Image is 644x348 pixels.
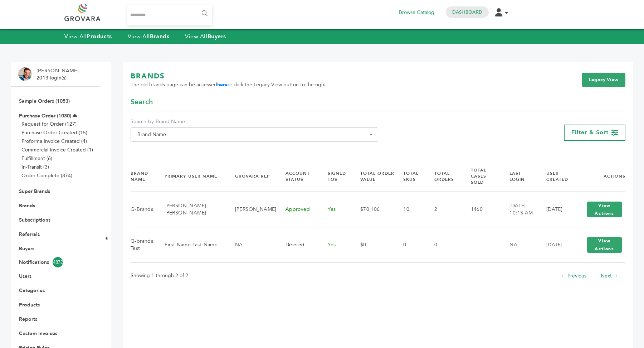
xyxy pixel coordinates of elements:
a: Fulfillment (6) [21,155,52,162]
td: [DATE] [537,192,575,227]
td: [PERSON_NAME] [226,192,277,227]
button: View Actions [587,237,622,253]
label: Search by Brand Name [131,118,378,125]
th: Primary User Name [156,161,226,192]
td: 0 [394,227,425,262]
button: View Actions [587,202,622,217]
a: here [217,81,228,88]
th: Actions [575,161,625,192]
td: G-Brands [131,192,156,227]
a: Users [19,273,31,280]
span: Search [131,97,153,107]
td: 2 [425,192,462,227]
input: Search... [127,5,212,25]
a: Referrals [19,231,40,238]
span: Brand Name [131,127,378,142]
td: [PERSON_NAME] [PERSON_NAME] [156,192,226,227]
li: [PERSON_NAME] - 2013 login(s) [36,67,84,81]
td: Approved [277,192,319,227]
a: View AllProducts [64,33,112,40]
a: Reports [19,316,37,323]
td: Deleted [277,227,319,262]
h1: BRANDS [131,71,326,81]
td: First Name Last Name [156,227,226,262]
a: In-Transit (3) [21,164,49,170]
a: Order Complete (874) [21,172,72,179]
th: Total Order Value [351,161,394,192]
a: Request for Order (127) [21,121,77,127]
p: Showing 1 through 2 of 2 [131,271,188,280]
td: 0 [425,227,462,262]
a: Notifications4872 [19,257,92,267]
th: Total SKUs [394,161,425,192]
a: ← Previous [561,272,586,279]
td: G-brands Test [131,227,156,262]
a: Subscriptions [19,217,50,223]
span: Brand Name [135,130,374,140]
strong: Products [87,33,112,40]
a: View AllBrands [128,33,170,40]
th: Total Orders [425,161,462,192]
th: Last Login [501,161,537,192]
a: Sample Orders (1053) [19,98,70,105]
td: $0 [351,227,394,262]
a: Dashboard [452,9,482,15]
a: Brands [19,202,35,209]
a: Next → [601,272,618,279]
a: Super Brands [19,188,50,195]
a: Custom Invoices [19,330,57,337]
a: Browse Catalog [399,9,434,16]
th: User Created [537,161,575,192]
td: [DATE] 10:13 AM [501,192,537,227]
a: Categories [19,287,45,294]
a: Commercial Invoice Created (1) [21,146,93,153]
td: 10 [394,192,425,227]
a: View AllBuyers [185,33,226,40]
a: Proforma Invoice Created (4) [21,138,87,145]
strong: Buyers [208,33,226,40]
span: 4872 [53,257,63,267]
a: Legacy View [582,73,625,87]
td: $70,106 [351,192,394,227]
th: Brand Name [131,161,156,192]
th: Account Status [277,161,319,192]
strong: Brands [150,33,169,40]
td: NA [501,227,537,262]
a: Products [19,301,40,308]
th: Signed TOS [319,161,351,192]
span: The old brands page can be accessed or click the Legacy View button to the right [131,81,326,88]
th: Total Cases Sold [462,161,501,192]
td: 1460 [462,192,501,227]
td: [DATE] [537,227,575,262]
a: Purchase Order (1030) [19,112,71,119]
td: Yes [319,227,351,262]
a: Purchase Order Created (15) [21,129,87,136]
span: Filter & Sort [571,129,609,136]
td: Yes [319,192,351,227]
td: NA [226,227,277,262]
th: Grovara Rep [226,161,277,192]
a: Buyers [19,245,34,252]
